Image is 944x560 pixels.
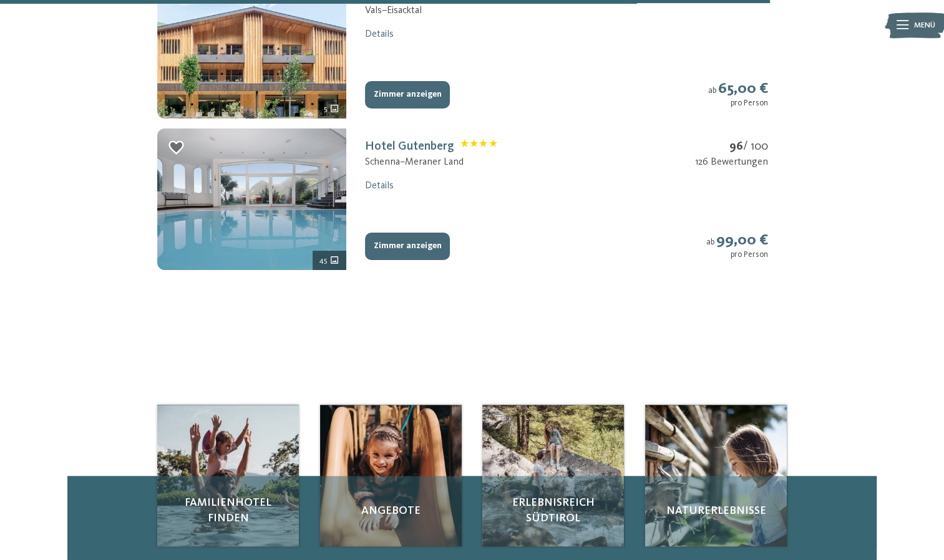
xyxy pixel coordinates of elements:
[329,255,340,266] svg: 45 weitere Bilder
[365,155,497,169] div: Schenna – Meraner Land
[718,81,768,97] strong: 65,00 €
[313,251,346,270] div: 45 weitere Bilder
[695,155,768,169] div: 126 Bewertungen
[318,99,346,118] div: 5 weitere Bilder
[365,81,450,109] button: Zimmer anzeigen
[729,140,743,153] strong: 96
[331,503,450,519] span: Angebote
[324,104,328,115] span: 5
[365,140,497,153] a: Hotel GutenbergKlassifizierung: 4 Sterne
[157,405,299,546] img: Buchung: Familienhotel wählen und reservieren
[645,405,787,546] a: Buchung: Familienhotel wählen und reservieren Naturerlebnisse
[167,138,185,157] div: Zu Favoriten hinzufügen
[706,250,768,260] div: pro Person
[656,503,776,519] span: Naturerlebnisse
[168,495,288,526] span: Familienhotel finden
[157,128,346,270] img: mss_renderimg.php
[329,104,340,114] svg: 5 weitere Bilder
[460,139,497,155] span: Klassifizierung: 4 Sterne
[320,405,462,546] img: Buchung: Familienhotel wählen und reservieren
[157,405,299,546] a: Buchung: Familienhotel wählen und reservieren Familienhotel finden
[695,138,768,155] div: / 100
[365,29,394,39] a: Details
[708,80,768,109] div: ab
[482,405,624,546] img: Buchung: Familienhotel wählen und reservieren
[706,231,768,260] div: ab
[708,99,768,109] div: pro Person
[365,181,394,191] a: Details
[365,233,450,260] button: Zimmer anzeigen
[319,255,328,266] span: 45
[645,405,787,546] img: Buchung: Familienhotel wählen und reservieren
[365,4,541,17] div: Vals – Eisacktal
[320,405,462,546] a: Buchung: Familienhotel wählen und reservieren Angebote
[494,495,613,526] span: Erlebnisreich Südtirol
[716,233,768,248] strong: 99,00 €
[482,405,624,546] a: Buchung: Familienhotel wählen und reservieren Erlebnisreich Südtirol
